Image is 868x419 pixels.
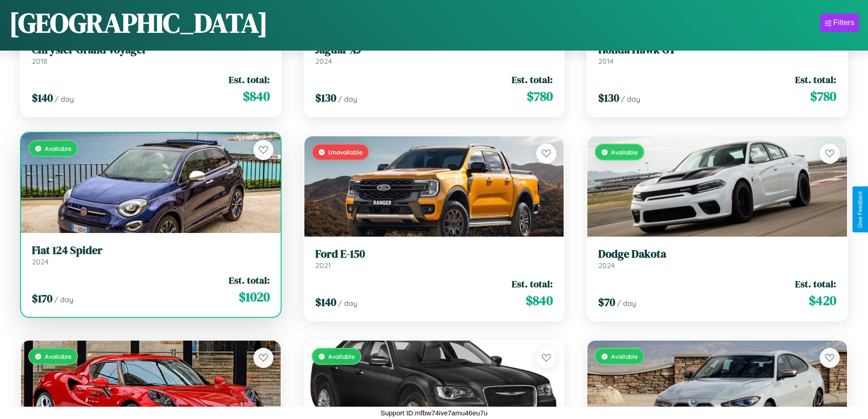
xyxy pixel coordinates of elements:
span: $ 70 [598,295,615,310]
span: Est. total: [795,277,836,290]
span: / day [617,299,636,308]
span: / day [338,94,357,103]
span: Available [45,145,72,152]
div: Give Feedback [857,191,863,228]
span: 2024 [315,57,332,66]
span: $ 420 [809,291,836,310]
span: $ 130 [598,90,619,105]
p: Support ID: mfbw74ive7amu46eu7u [380,407,488,419]
h3: Fiat 124 Spider [32,244,270,257]
span: 2024 [598,261,615,270]
a: Fiat 124 Spider2024 [32,244,270,266]
span: 2018 [32,57,47,66]
span: Available [328,352,355,360]
h1: [GEOGRAPHIC_DATA] [9,4,268,41]
span: / day [55,94,74,103]
a: Ford E-1502021 [315,248,553,270]
span: $ 780 [527,87,553,105]
span: Available [45,352,72,360]
span: 2024 [32,257,49,266]
span: Est. total: [229,73,270,86]
span: Est. total: [512,277,553,290]
span: 2014 [598,57,614,66]
h3: Dodge Dakota [598,248,836,261]
span: $ 780 [810,87,836,105]
a: Dodge Dakota2024 [598,248,836,270]
span: $ 1020 [239,288,270,306]
a: Honda Hawk GT2014 [598,43,836,66]
span: Est. total: [795,73,836,86]
span: 2021 [315,261,331,270]
button: Filters [820,14,859,32]
span: $ 140 [315,295,336,310]
a: Chrysler Grand Voyager2018 [32,43,270,66]
span: $ 130 [315,90,336,105]
span: $ 840 [243,87,270,105]
h3: Ford E-150 [315,248,553,261]
span: $ 140 [32,90,53,105]
span: / day [54,295,73,304]
div: Filters [833,18,854,27]
span: Est. total: [229,274,270,287]
span: Unavailable [328,148,363,156]
span: / day [338,299,357,308]
span: $ 840 [526,291,553,310]
span: Available [611,352,638,360]
span: Available [611,148,638,156]
span: Est. total: [512,73,553,86]
span: / day [621,94,640,103]
span: $ 170 [32,291,52,306]
a: Jaguar XJ2024 [315,43,553,66]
